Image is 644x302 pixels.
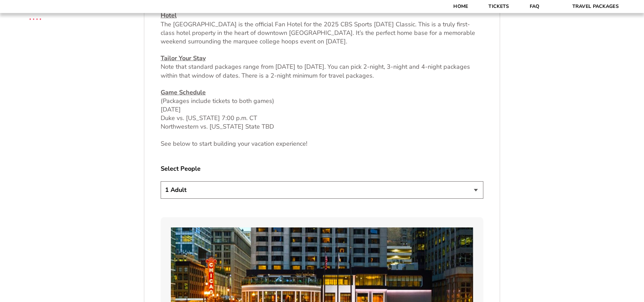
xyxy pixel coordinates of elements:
[161,165,483,173] label: Select People
[161,11,483,46] p: The [GEOGRAPHIC_DATA] is the official Fan Hotel for the 2025 CBS Sports [DATE] Classic. This is a...
[161,88,483,131] p: (Packages include tickets to both games) [DATE] Duke vs. [US_STATE] 7:00 p.m. CT Northwestern vs....
[161,54,483,80] p: Note that standard packages range from [DATE] to [DATE]. You can pick 2-night, 3-night and 4-nigh...
[20,3,50,33] img: CBS Sports Thanksgiving Classic
[161,88,206,96] u: Game Schedule
[161,11,177,19] u: Hotel
[161,140,307,148] span: See below to start building your vacation experience!
[161,54,206,62] u: Tailor Your Stay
